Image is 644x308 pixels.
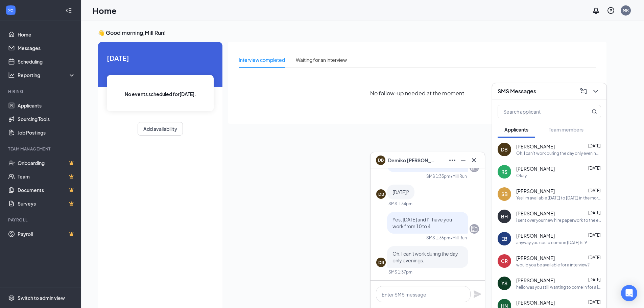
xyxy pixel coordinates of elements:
[18,294,65,301] div: Switch to admin view
[18,41,75,55] a: Messages
[8,146,74,152] div: Team Management
[98,29,606,37] h3: 👋 Good morning, Mill Run !
[516,262,590,268] div: would you be available for a interview?
[588,300,601,305] span: [DATE]
[18,28,75,41] a: Home
[65,7,72,14] svg: Collapse
[516,240,587,245] div: anyway you could come in [DATE] 5-9
[8,89,74,94] div: Hiring
[516,188,555,194] span: [PERSON_NAME]
[426,235,450,241] div: SMS 1:36pm
[516,165,555,172] span: [PERSON_NAME]
[447,155,458,166] button: Ellipses
[470,225,478,233] svg: Company
[18,170,75,183] a: TeamCrown
[516,195,601,201] div: Yes I'm available [DATE] to [DATE] in the morning.
[516,150,601,156] div: Oh, I can't work during the day only evenings.
[498,88,536,95] h3: SMS Messages
[501,258,508,264] div: CR
[516,277,555,284] span: [PERSON_NAME]
[18,197,75,210] a: SurveysCrown
[607,6,615,15] svg: QuestionInfo
[370,89,464,97] span: No follow-up needed at the moment
[516,232,555,239] span: [PERSON_NAME]
[501,280,507,287] div: YS
[459,156,467,164] svg: Minimize
[623,7,629,13] div: MR
[588,277,601,282] span: [DATE]
[388,201,412,207] div: SMS 1:34pm
[469,155,479,166] button: Cross
[501,168,507,175] div: RS
[516,284,601,290] div: hello was you still wanting to come in for a interview?
[18,227,75,241] a: PayrollCrown
[588,210,601,215] span: [DATE]
[578,86,589,97] button: ComposeMessage
[579,87,588,95] svg: ComposeMessage
[239,56,285,64] div: Interview completed
[516,173,527,179] div: Okay
[516,217,601,223] div: i sent over your new hire paperwork to the email provided please complete prior to wensday
[388,157,435,164] span: Demiko [PERSON_NAME]
[18,99,75,112] a: Applicants
[18,156,75,170] a: OnboardingCrown
[138,122,183,136] button: Add availability
[588,188,601,193] span: [DATE]
[501,235,507,242] div: EB
[448,156,456,164] svg: Ellipses
[592,109,597,114] svg: MagnifyingGlass
[549,126,583,133] span: Team members
[7,7,14,14] svg: WorkstreamLogo
[8,72,15,78] svg: Analysis
[18,55,75,68] a: Scheduling
[592,87,600,95] svg: ChevronDown
[296,56,347,64] div: Waiting for an interview
[588,233,601,238] span: [DATE]
[516,210,555,217] span: [PERSON_NAME]
[107,53,214,63] span: [DATE]
[590,86,601,97] button: ChevronDown
[501,191,508,197] div: SB
[458,155,469,166] button: Minimize
[378,260,384,265] div: DB
[18,183,75,197] a: DocumentsCrown
[8,217,74,223] div: Payroll
[93,5,117,16] h1: Home
[588,143,601,148] span: [DATE]
[378,191,384,197] div: DB
[392,189,409,195] span: [DATE]?
[504,126,528,133] span: Applicants
[125,90,196,98] span: No events scheduled for [DATE] .
[8,294,15,301] svg: Settings
[18,126,75,139] a: Job Postings
[18,72,76,78] div: Reporting
[592,6,600,15] svg: Notifications
[501,213,508,220] div: BH
[621,285,637,301] div: Open Intercom Messenger
[588,255,601,260] span: [DATE]
[470,156,478,164] svg: Cross
[516,299,555,306] span: [PERSON_NAME]
[18,112,75,126] a: Sourcing Tools
[498,105,578,118] input: Search applicant
[588,166,601,171] span: [DATE]
[388,269,412,275] div: SMS 1:37pm
[501,146,508,153] div: DB
[426,173,450,179] div: SMS 1:33pm
[450,173,467,179] span: • Mill Run
[516,143,555,150] span: [PERSON_NAME]
[516,255,555,261] span: [PERSON_NAME]
[450,235,467,241] span: • Mill Run
[392,251,458,263] span: Oh, I can't work during the day only evenings.
[473,290,481,298] svg: Plane
[392,216,452,229] span: Yes, [DATE] and I’ll have you work from 10 to 4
